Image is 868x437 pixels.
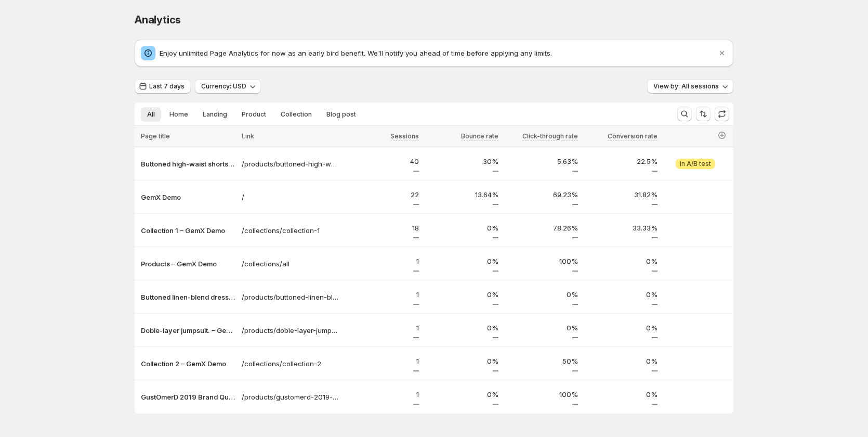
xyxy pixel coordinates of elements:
p: 100% [505,256,578,266]
span: Bounce rate [461,132,498,140]
p: 18 [346,223,419,233]
span: Analytics [135,14,181,26]
p: 13.64% [425,189,498,200]
p: 0% [584,323,657,333]
button: Products – GemX Demo [141,259,235,269]
span: In A/B test [680,160,711,168]
a: /collections/all [242,259,339,269]
p: 100% [505,389,578,400]
span: Landing [203,110,227,119]
p: 0% [505,323,578,333]
span: Page title [141,132,170,140]
p: 0% [425,356,498,366]
p: 0% [425,389,498,400]
p: 1 [346,289,419,300]
button: Search and filter results [677,107,692,121]
button: Buttoned high-waist shorts test – GemX Demo [141,159,235,169]
span: Home [169,110,188,119]
button: GemX Demo [141,192,235,202]
p: Enjoy unlimited Page Analytics for now as an early bird benefit. We'll notify you ahead of time b... [160,48,717,58]
button: Doble-layer jumpsuit. – GemX Demo [141,325,235,336]
button: Buttoned linen-blend dress – GemX Demo [141,292,235,302]
span: Link [242,132,254,140]
p: 0% [584,389,657,400]
p: 0% [505,289,578,300]
a: /products/doble-layer-jumpsuit [242,325,339,336]
p: 1 [346,389,419,400]
span: All [147,110,155,119]
p: 0% [584,256,657,266]
button: Dismiss notification [715,46,729,60]
a: /products/buttoned-linen-blend-dress [242,292,339,302]
span: Collection [281,110,312,119]
p: 50% [505,356,578,366]
span: View by: All sessions [653,82,719,91]
button: Last 7 days [135,79,191,94]
span: Click-through rate [522,132,578,140]
button: GustOmerD 2019 Brand Quality Cotton Polo Shirt Men Solid Slim Fit Shor – GemX Demo [141,392,235,402]
p: 33.33% [584,223,657,233]
p: 69.23% [505,189,578,200]
button: Collection 2 – GemX Demo [141,358,235,369]
button: Currency: USD [195,79,261,94]
p: 22 [346,189,419,200]
a: /collections/collection-1 [242,225,339,236]
p: 0% [425,223,498,233]
button: Collection 1 – GemX Demo [141,225,235,236]
p: 1 [346,256,419,266]
span: Currency: USD [201,82,246,91]
a: /collections/collection-2 [242,358,339,369]
a: /products/gustomerd-2019-brand-quality-cotton-polo-shirt-men-solid-slim-fit-short-sleeve-polos-me... [242,392,339,402]
a: /products/buttoned-high-waist-shorts [242,159,339,169]
p: 0% [584,356,657,366]
p: 31.82% [584,189,657,200]
p: 1 [346,356,419,366]
p: 22.5% [584,156,657,166]
span: Conversion rate [608,132,657,140]
span: Product [242,110,266,119]
span: Sessions [390,132,419,140]
p: 1 [346,323,419,333]
p: 0% [425,289,498,300]
button: View by: All sessions [647,79,733,94]
p: 5.63% [505,156,578,166]
p: 0% [425,323,498,333]
p: 0% [584,289,657,300]
p: 30% [425,156,498,166]
p: 0% [425,256,498,266]
button: Sort the results [696,107,711,121]
p: 78.26% [505,223,578,233]
p: 40 [346,156,419,166]
a: / [242,192,339,202]
span: Blog post [326,110,356,119]
span: Last 7 days [149,82,185,91]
